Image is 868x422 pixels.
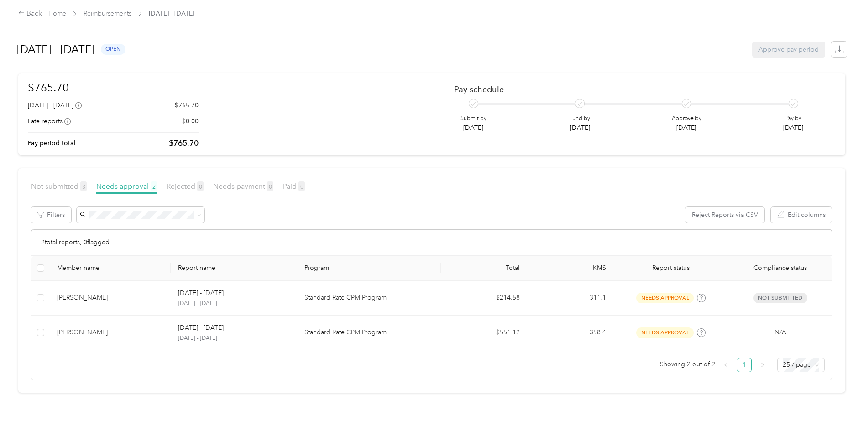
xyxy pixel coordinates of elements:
[737,358,752,372] li: 1
[178,300,290,308] p: [DATE] - [DATE]
[171,256,297,281] th: Report name
[57,264,163,272] div: Member name
[267,181,273,191] span: 0
[213,182,273,190] span: Needs payment
[101,44,125,54] span: open
[783,123,803,132] p: [DATE]
[441,281,527,316] td: $214.58
[736,264,825,272] span: Compliance status
[460,115,486,123] p: Submit by
[454,84,820,94] h2: Pay schedule
[31,230,832,256] div: 2 total reports, 0 flagged
[636,293,694,303] span: needs approval
[719,358,733,372] li: Previous Page
[175,100,199,110] p: $765.70
[182,116,199,126] p: $0.00
[753,293,807,303] span: Not submitted
[31,207,71,223] button: Filters
[169,137,199,149] p: $765.70
[17,38,94,60] h1: [DATE] - [DATE]
[737,358,751,372] a: 1
[197,181,204,191] span: 0
[304,293,434,303] p: Standard Rate CPM Program
[460,123,486,132] p: [DATE]
[636,327,694,338] span: needs approval
[178,334,290,343] p: [DATE] - [DATE]
[57,293,163,303] div: [PERSON_NAME]
[783,358,819,372] span: 25 / page
[31,182,87,190] span: Not submitted
[149,9,194,18] span: [DATE] - [DATE]
[719,358,733,372] button: left
[167,182,204,190] span: Rejected
[57,327,163,338] div: [PERSON_NAME]
[672,115,701,123] p: Approve by
[441,316,527,350] td: $551.12
[28,116,71,126] div: Late reports
[527,281,613,316] td: 311.1
[777,358,825,372] div: Page Size
[570,115,590,123] p: Fund by
[28,138,76,148] p: Pay period total
[527,316,613,350] td: 358.4
[755,358,770,372] button: right
[297,316,441,350] td: Standard Rate CPM Program
[723,362,729,368] span: left
[297,256,441,281] th: Program
[28,79,199,95] h1: $765.70
[755,358,770,372] li: Next Page
[178,288,224,298] p: [DATE] - [DATE]
[783,115,803,123] p: Pay by
[660,358,715,371] span: Showing 2 out of 2
[298,181,305,191] span: 0
[771,207,832,223] button: Edit columns
[817,371,868,422] iframe: Everlance-gr Chat Button Frame
[80,181,87,191] span: 3
[50,256,171,281] th: Member name
[28,100,82,110] div: [DATE] - [DATE]
[48,10,66,17] a: Home
[728,316,832,350] td: N/A
[621,264,721,272] span: Report status
[448,264,520,272] div: Total
[672,123,701,132] p: [DATE]
[18,8,42,19] div: Back
[570,123,590,132] p: [DATE]
[283,182,305,190] span: Paid
[178,323,224,333] p: [DATE] - [DATE]
[304,327,434,338] p: Standard Rate CPM Program
[297,281,441,316] td: Standard Rate CPM Program
[84,10,131,17] a: Reimbursements
[760,362,765,368] span: right
[685,207,764,223] button: Reject Reports via CSV
[96,182,157,190] span: Needs approval
[534,264,606,272] div: KMS
[151,181,157,191] span: 2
